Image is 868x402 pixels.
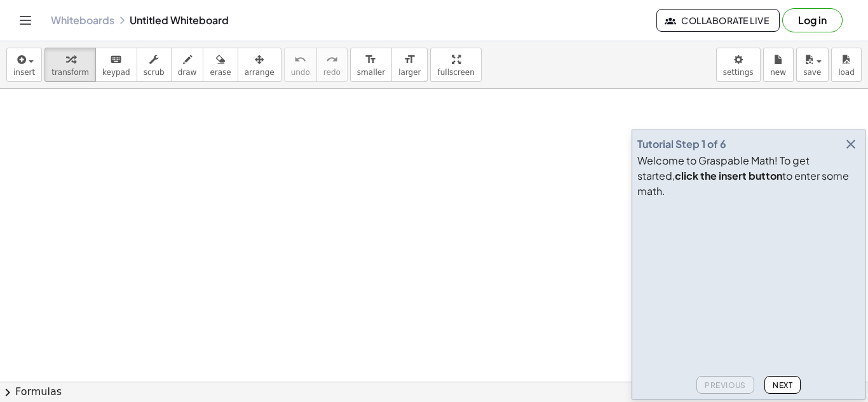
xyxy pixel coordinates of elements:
[782,8,843,32] button: Log in
[203,48,238,82] button: erase
[773,380,792,390] span: Next
[15,10,36,30] button: Toggle navigation
[110,52,122,67] i: keyboard
[437,68,474,77] span: fullscreen
[51,14,114,27] a: Whiteboards
[326,52,338,67] i: redo
[637,153,860,199] div: Welcome to Graspable Math! To get started, to enter some math.
[291,68,310,77] span: undo
[770,68,786,77] span: new
[178,68,197,77] span: draw
[764,376,801,394] button: Next
[723,68,754,77] span: settings
[391,48,428,82] button: format_sizelarger
[210,68,231,77] span: erase
[6,48,42,82] button: insert
[323,68,341,77] span: redo
[44,48,96,82] button: transform
[95,48,137,82] button: keyboardkeypad
[763,48,794,82] button: new
[403,52,416,67] i: format_size
[245,68,275,77] span: arrange
[365,52,377,67] i: format_size
[350,48,392,82] button: format_sizesmaller
[430,48,481,82] button: fullscreen
[803,68,821,77] span: save
[316,48,348,82] button: redoredo
[284,48,317,82] button: undoundo
[238,48,281,82] button: arrange
[796,48,829,82] button: save
[144,68,165,77] span: scrub
[637,137,726,152] div: Tutorial Step 1 of 6
[51,68,89,77] span: transform
[831,48,862,82] button: load
[398,68,421,77] span: larger
[171,48,204,82] button: draw
[13,68,35,77] span: insert
[656,9,780,32] button: Collaborate Live
[294,52,306,67] i: undo
[102,68,130,77] span: keypad
[137,48,172,82] button: scrub
[357,68,385,77] span: smaller
[838,68,855,77] span: load
[667,15,769,26] span: Collaborate Live
[675,169,782,182] b: click the insert button
[716,48,761,82] button: settings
